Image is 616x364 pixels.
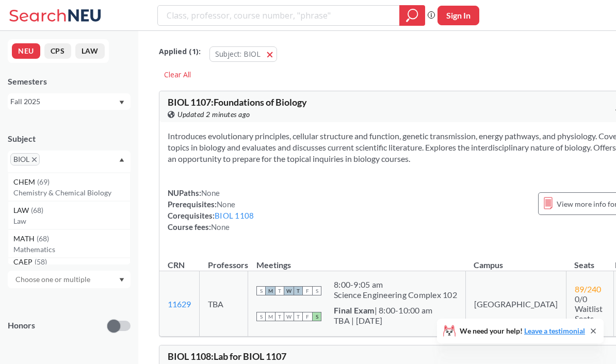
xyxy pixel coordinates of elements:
span: S [312,312,321,321]
span: BIOL 1107 : Foundations of Biology [168,96,307,108]
span: 89 / 240 [575,284,601,294]
span: None [211,222,230,231]
span: F [303,286,312,295]
b: Final Exam [334,305,375,315]
span: BIOLX to remove pill [10,153,40,166]
div: TBA | [DATE] [334,316,432,326]
div: magnifying glass [399,5,425,26]
th: Seats [566,249,613,271]
svg: Dropdown arrow [119,278,124,282]
button: Subject: BIOL [209,46,277,62]
th: Campus [465,249,566,271]
button: Sign In [437,6,479,25]
span: MATH [13,233,37,244]
span: T [275,312,284,321]
div: BIOLX to remove pillDropdown arrowCS(113)Computer ScienceNRSG(72)NursingEECE(71)Electrical and Co... [8,151,131,172]
div: Subject [8,133,131,144]
input: Choose one or multiple [10,273,97,286]
p: Honors [8,320,35,332]
div: Clear All [159,67,196,82]
div: 8:00 - 9:05 am [334,279,457,290]
span: Updated 2 minutes ago [177,109,250,120]
button: LAW [75,43,105,59]
th: Professors [200,249,248,271]
input: Class, professor, course number, "phrase" [166,7,392,24]
span: M [266,286,275,295]
span: F [303,312,312,321]
span: 0/0 Waitlist Seats [575,294,603,323]
span: None [201,188,220,197]
svg: Dropdown arrow [119,101,124,105]
span: M [266,312,275,321]
div: Semesters [8,76,131,87]
th: Meetings [248,249,466,271]
div: Dropdown arrow [8,271,131,288]
svg: Dropdown arrow [119,158,124,162]
button: NEU [12,43,40,59]
td: [GEOGRAPHIC_DATA] [465,271,566,337]
span: T [294,286,303,295]
span: Subject: BIOL [215,49,261,59]
span: CHEM [13,176,37,188]
span: W [284,286,294,295]
button: CPS [44,43,71,59]
a: BIOL 1108 [215,211,254,220]
svg: magnifying glass [406,8,418,23]
div: Fall 2025 [10,96,118,107]
p: Mathematics [13,244,130,255]
div: NUPaths: Prerequisites: Corequisites: Course fees: [168,187,254,233]
span: S [312,286,321,295]
span: We need your help! [460,327,585,335]
div: Science Engineering Complex 102 [334,290,457,300]
span: ( 68 ) [31,206,43,214]
span: S [256,286,266,295]
p: Chemistry & Chemical Biology [13,188,130,198]
span: None [217,200,235,209]
span: LAW [13,205,31,216]
span: CAEP [13,256,35,268]
span: W [284,312,294,321]
div: Fall 2025Dropdown arrow [8,93,131,110]
span: ( 58 ) [35,257,47,266]
svg: X to remove pill [32,157,37,162]
div: CRN [168,259,185,271]
td: TBA [200,271,248,337]
span: T [275,286,284,295]
span: BIOL 1108 : Lab for BIOL 1107 [168,351,286,362]
div: | 8:00-10:00 am [334,305,432,316]
p: Law [13,216,130,226]
span: ( 69 ) [37,177,50,186]
span: T [294,312,303,321]
span: Applied ( 1 ): [159,46,201,57]
span: ( 68 ) [37,234,49,243]
span: S [256,312,266,321]
a: 11629 [168,299,191,309]
a: Leave a testimonial [524,326,585,335]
